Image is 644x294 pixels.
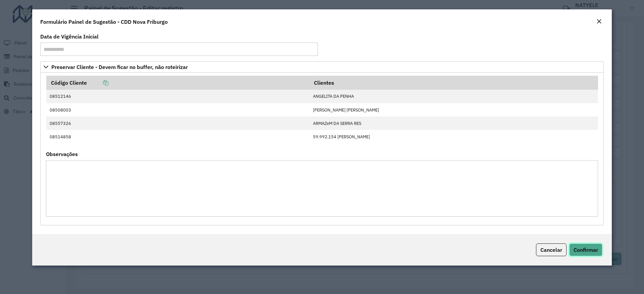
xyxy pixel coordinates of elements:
td: 08508003 [46,103,310,117]
span: Cancelar [540,246,562,253]
th: Clientes [309,76,598,90]
td: ARMAZeM DA SERRA RES [309,117,598,130]
h4: Formulário Painel de Sugestão - CDD Nova Friburgo [40,18,168,26]
a: Preservar Cliente - Devem ficar no buffer, não roteirizar [40,61,604,73]
td: 08514858 [46,130,310,143]
label: Observações [46,150,78,158]
button: Confirmar [569,243,602,256]
td: [PERSON_NAME] [PERSON_NAME] [309,103,598,117]
td: 59.992.154 [PERSON_NAME] [309,130,598,143]
button: Close [594,17,604,26]
td: 08512146 [46,90,310,103]
div: Preservar Cliente - Devem ficar no buffer, não roteirizar [40,73,604,225]
em: Fechar [596,19,602,24]
label: Data de Vigência Inicial [40,32,99,41]
span: Preservar Cliente - Devem ficar no buffer, não roteirizar [51,64,188,70]
span: Confirmar [574,246,598,253]
a: Copiar [87,79,108,86]
button: Cancelar [536,243,567,256]
td: ANGELITA DA PENHA [309,90,598,103]
th: Código Cliente [46,76,310,90]
td: 08557326 [46,117,310,130]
